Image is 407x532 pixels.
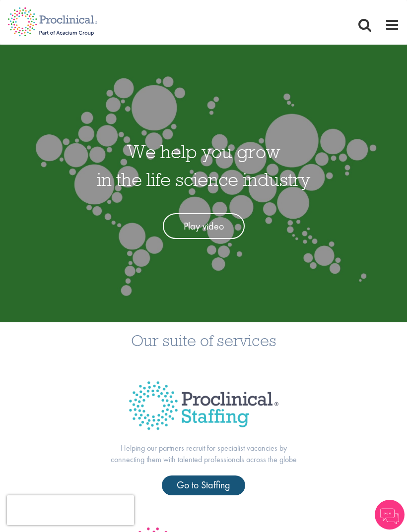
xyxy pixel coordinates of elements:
[375,500,405,530] img: Chatbot
[97,138,310,193] h1: We help you grow in the life science industry
[104,443,303,466] p: Helping our partners recruit for specialist vacancies by connecting them with talented profession...
[163,213,245,239] a: Play video
[7,495,134,525] iframe: reCAPTCHA
[7,332,400,349] h3: Our suite of services
[177,478,230,491] span: Go to Staffing
[116,368,291,443] img: Proclinical Title
[162,475,245,495] a: Go to Staffing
